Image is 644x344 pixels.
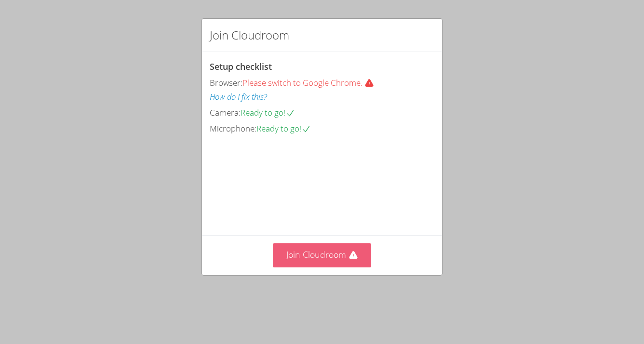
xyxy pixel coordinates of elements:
[210,26,289,44] h2: Join Cloudroom
[210,107,241,118] span: Camera:
[210,90,267,104] button: How do I fix this?
[256,123,311,134] span: Ready to go!
[210,123,256,134] span: Microphone:
[210,61,272,72] span: Setup checklist
[210,77,242,88] span: Browser:
[242,77,382,88] span: Please switch to Google Chrome.
[241,107,295,118] span: Ready to go!
[273,243,372,267] button: Join Cloudroom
